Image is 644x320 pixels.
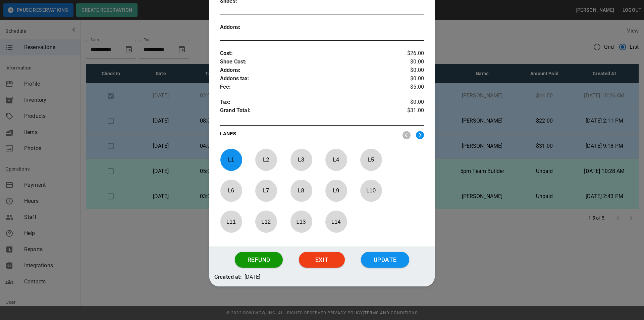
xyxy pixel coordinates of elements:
[360,183,382,198] p: L 10
[220,58,390,66] p: Shoe Cost :
[390,75,424,83] p: $0.00
[220,152,242,168] p: L 1
[220,49,390,58] p: Cost :
[390,66,424,75] p: $0.00
[299,252,345,268] button: Exit
[220,83,390,91] p: Fee :
[235,252,283,268] button: Refund
[325,214,347,229] p: L 14
[220,98,390,106] p: Tax :
[220,75,390,83] p: Addons tax :
[325,152,347,168] p: L 4
[290,152,312,168] p: L 3
[220,23,271,32] p: Addons :
[245,273,261,281] p: [DATE]
[214,273,242,281] p: Created at:
[290,214,312,229] p: L 13
[390,83,424,91] p: $5.00
[220,183,242,198] p: L 6
[220,106,390,117] p: Grand Total :
[255,214,277,229] p: L 12
[416,131,424,139] img: right.svg
[360,152,382,168] p: L 5
[220,214,242,229] p: L 11
[390,58,424,66] p: $0.00
[402,131,411,139] img: nav_left.svg
[390,49,424,58] p: $26.00
[255,183,277,198] p: L 7
[390,98,424,106] p: $0.00
[290,183,312,198] p: L 8
[390,106,424,117] p: $31.00
[220,66,390,75] p: Addons :
[325,183,347,198] p: L 9
[255,152,277,168] p: L 2
[361,252,409,268] button: Update
[220,130,397,140] p: LANES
